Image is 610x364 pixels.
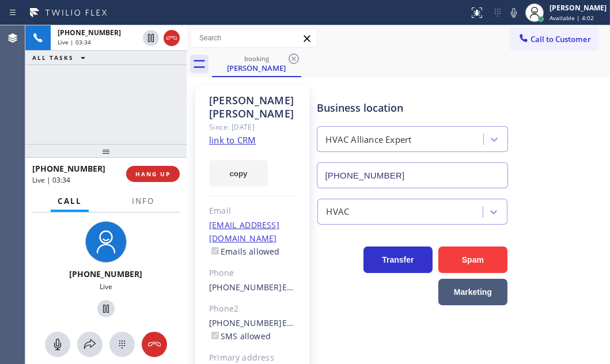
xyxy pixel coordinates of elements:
button: Spam [438,247,507,273]
span: Ext: 0 [282,317,301,328]
a: link to CRM [209,134,256,146]
div: Email [209,204,296,218]
button: Info [125,190,161,213]
input: Search [191,29,317,47]
button: copy [209,160,268,187]
button: Open directory [77,332,103,357]
button: Call [51,190,89,213]
input: Emails allowed [211,247,219,255]
div: Business location [317,100,507,116]
button: Hang up [142,332,167,357]
div: Phone2 [209,302,296,316]
button: ALL TASKS [25,51,97,65]
input: Phone Number [317,162,508,188]
span: Info [132,196,154,206]
span: ALL TASKS [32,54,74,62]
span: Ext: 0 [282,282,301,293]
button: Hold Customer [143,30,159,46]
span: Live | 03:34 [32,175,70,185]
span: Available | 4:02 [550,14,594,22]
div: Since: [DATE] [209,120,296,134]
span: [PHONE_NUMBER] [70,268,143,279]
div: [PERSON_NAME] [213,63,300,73]
button: Open dialpad [109,332,135,357]
button: Call to Customer [510,28,598,50]
span: Call [58,196,82,206]
a: [PHONE_NUMBER] [209,282,282,293]
span: Call to Customer [531,34,591,44]
button: Hang up [164,30,180,46]
div: booking [213,54,300,63]
label: Emails allowed [209,246,280,257]
div: HVAC [327,205,350,218]
button: Transfer [363,247,433,273]
label: SMS allowed [209,331,271,342]
input: SMS allowed [211,332,219,339]
a: [EMAIL_ADDRESS][DOMAIN_NAME] [209,219,279,244]
button: Hold Customer [97,300,115,317]
a: [PHONE_NUMBER] [209,317,282,328]
span: Live [100,282,112,291]
div: [PERSON_NAME] [550,3,607,13]
div: HVAC Alliance Expert [326,133,412,146]
button: HANG UP [126,166,180,182]
button: Mute [506,5,522,21]
button: Mute [45,332,70,357]
button: Marketing [438,279,507,305]
div: Phone [209,267,296,280]
div: [PERSON_NAME] [PERSON_NAME] [209,94,296,120]
span: Live | 03:34 [58,38,91,46]
span: HANG UP [135,170,171,178]
div: Pete Massimini [213,51,300,76]
span: [PHONE_NUMBER] [32,163,105,174]
span: [PHONE_NUMBER] [58,28,121,37]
